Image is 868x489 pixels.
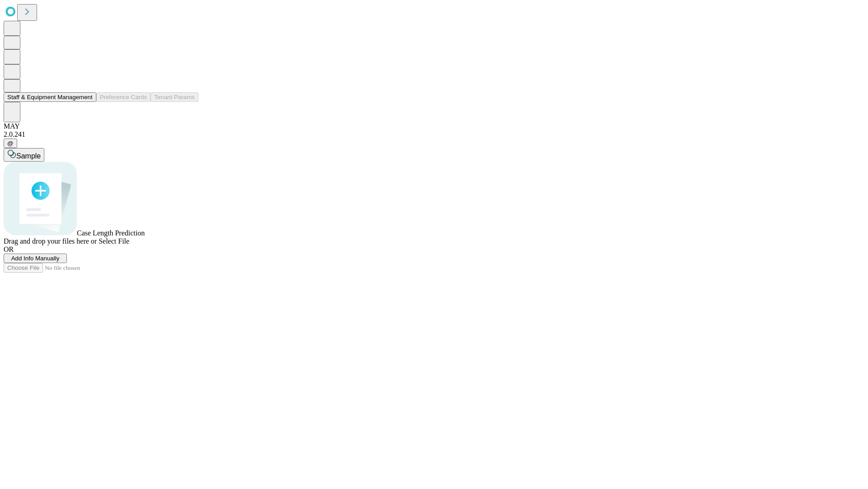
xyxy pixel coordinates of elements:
span: Add Info Manually [11,255,60,262]
button: Add Info Manually [4,254,67,263]
div: 2.0.241 [4,130,864,139]
button: @ [4,139,17,148]
button: Tenant Params [151,92,198,102]
button: Sample [4,148,44,162]
button: Staff & Equipment Management [4,92,96,102]
span: Sample [16,152,41,160]
span: OR [4,245,14,253]
span: @ [7,140,14,147]
span: Drag and drop your files here or [4,237,97,245]
div: MAY [4,122,864,130]
button: Preference Cards [96,92,151,102]
span: Case Length Prediction [77,229,145,237]
span: Select File [99,237,129,245]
